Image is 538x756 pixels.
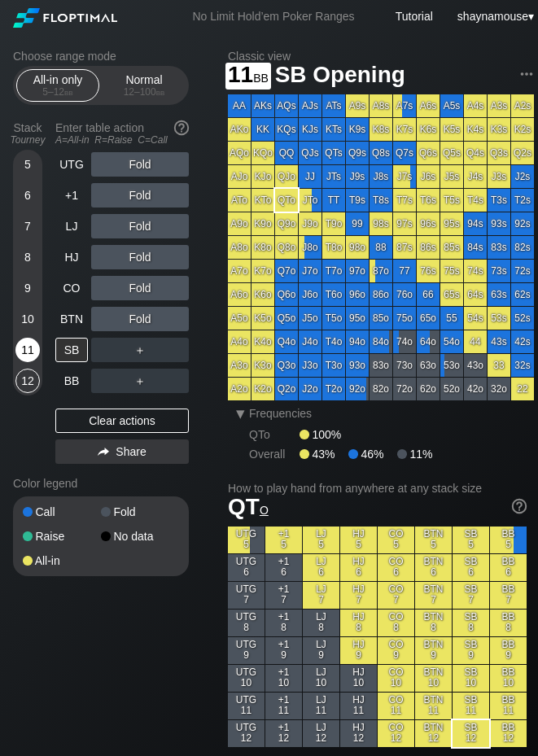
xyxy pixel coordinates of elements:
[173,119,190,137] img: help.32db89a4.svg
[346,212,369,235] div: 99
[490,693,527,719] div: BB 11
[265,665,302,692] div: +1 10
[370,189,392,212] div: T8s
[23,555,101,566] div: All-in
[346,378,369,400] div: 92o
[464,118,487,141] div: K4s
[340,720,377,747] div: HJ 12
[225,63,271,90] span: 11
[322,189,345,212] div: TT
[370,354,392,377] div: 83o
[464,189,487,212] div: T4s
[464,307,487,330] div: 54s
[253,68,269,85] span: bb
[91,183,189,208] div: Fold
[98,448,109,457] img: share.864f2f62.svg
[228,236,251,259] div: A8o
[228,582,265,609] div: UTG 7
[91,369,189,393] div: ＋
[378,527,414,553] div: CO 5
[393,283,416,306] div: 76o
[228,212,251,235] div: A9o
[453,7,536,25] div: ▾
[300,448,348,461] div: 43%
[417,307,440,330] div: 65o
[340,665,377,692] div: HJ 10
[488,165,510,188] div: J3s
[13,8,117,28] img: Floptimal logo
[260,500,269,518] span: o
[265,582,302,609] div: +1 7
[417,236,440,259] div: 86s
[23,506,101,518] div: Call
[252,189,274,212] div: KTo
[15,152,40,177] div: 5
[370,142,392,164] div: Q8s
[370,165,392,188] div: J8s
[299,189,321,212] div: JTo
[252,212,274,235] div: K9o
[55,276,88,300] div: CO
[275,189,298,212] div: QTo
[91,276,189,300] div: Fold
[303,582,339,609] div: LJ 7
[55,152,88,177] div: UTG
[417,283,440,306] div: 66
[417,142,440,164] div: Q6s
[346,142,369,164] div: Q9s
[252,165,274,188] div: KJo
[265,720,302,747] div: +1 12
[488,118,510,141] div: K3s
[415,637,452,664] div: BTN 9
[322,283,345,306] div: T6o
[518,65,536,83] img: ellipsis.fd386fe8.svg
[393,236,416,259] div: 87s
[440,94,463,117] div: A5s
[249,407,312,420] span: Frequencies
[378,610,414,636] div: CO 8
[346,165,369,188] div: J9s
[378,582,414,609] div: CO 7
[511,212,534,235] div: 92s
[370,94,392,117] div: A8s
[55,115,189,152] div: Enter table action
[228,260,251,282] div: A7o
[440,189,463,212] div: T5s
[453,582,489,609] div: SB 7
[55,245,88,269] div: HJ
[417,165,440,188] div: J6s
[490,554,527,581] div: BB 6
[464,236,487,259] div: 84s
[64,86,73,98] span: bb
[228,354,251,377] div: A3o
[303,693,339,719] div: LJ 11
[370,118,392,141] div: K8s
[228,283,251,306] div: A6o
[340,582,377,609] div: HJ 7
[511,283,534,306] div: 62s
[396,10,433,23] a: Tutorial
[370,378,392,400] div: 82o
[340,693,377,719] div: HJ 11
[511,165,534,188] div: J2s
[275,330,298,353] div: Q4o
[299,118,321,141] div: KJs
[275,142,298,164] div: QQ
[415,554,452,581] div: BTN 6
[417,212,440,235] div: 96s
[511,189,534,212] div: T2s
[490,665,527,692] div: BB 10
[265,610,302,636] div: +1 8
[440,283,463,306] div: 65s
[299,260,321,282] div: J7o
[346,307,369,330] div: 95o
[378,665,414,692] div: CO 10
[91,152,189,177] div: Fold
[488,212,510,235] div: 93s
[303,720,339,747] div: LJ 12
[55,134,189,146] div: A=All-in R=Raise C=Call
[228,693,265,719] div: UTG 11
[275,212,298,235] div: Q9o
[275,283,298,306] div: Q6o
[393,212,416,235] div: 97s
